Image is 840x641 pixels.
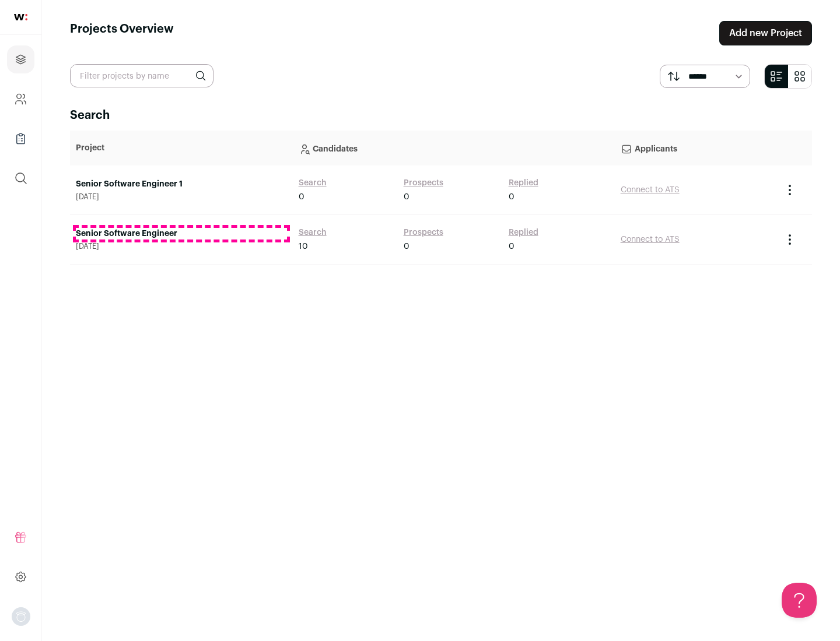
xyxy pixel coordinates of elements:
[509,191,514,203] span: 0
[783,183,797,197] button: Project Actions
[299,191,304,203] span: 0
[70,64,213,87] input: Filter projects by name
[299,241,308,252] span: 10
[76,242,287,251] span: [DATE]
[76,142,287,154] p: Project
[14,14,27,20] img: wellfound-shorthand-0d5821cbd27db2630d0214b213865d53afaa358527fdda9d0ea32b1df1b89c2c.svg
[621,186,680,194] a: Connect to ATS
[7,85,34,113] a: Company and ATS Settings
[404,241,409,252] span: 0
[299,136,609,160] p: Candidates
[509,177,538,189] a: Replied
[621,235,680,244] a: Connect to ATS
[509,227,538,238] a: Replied
[70,21,174,45] h1: Projects Overview
[299,177,327,189] a: Search
[404,227,443,238] a: Prospects
[782,583,817,618] iframe: Help Scout Beacon - Open
[7,45,34,73] a: Projects
[12,607,30,626] button: Open dropdown
[70,107,812,124] h2: Search
[404,191,409,203] span: 0
[76,192,287,202] span: [DATE]
[509,241,514,252] span: 0
[719,21,812,45] a: Add new Project
[76,228,287,240] a: Senior Software Engineer
[7,125,34,153] a: Company Lists
[404,177,443,189] a: Prospects
[12,607,30,626] img: nopic.png
[299,227,327,238] a: Search
[783,233,797,246] button: Project Actions
[621,136,771,160] p: Applicants
[76,178,287,190] a: Senior Software Engineer 1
